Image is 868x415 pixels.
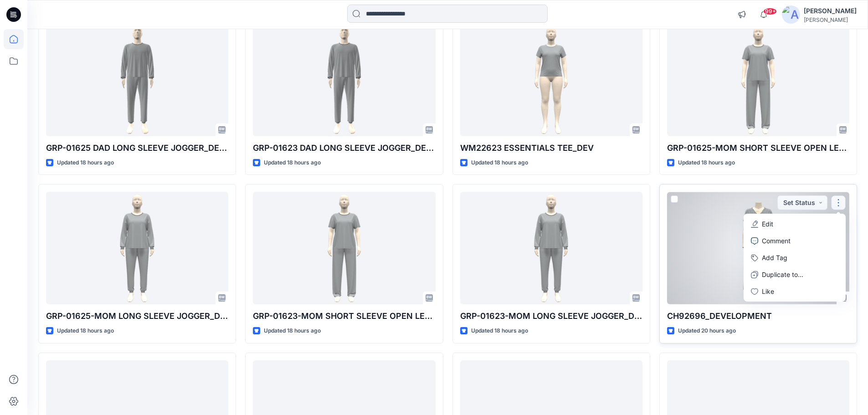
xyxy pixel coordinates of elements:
p: Updated 18 hours ago [57,158,114,168]
a: GRP-01623 DAD LONG SLEEVE JOGGER_DEVEL0PMENT [253,24,435,136]
a: GRP-01623-MOM SHORT SLEEVE OPEN LEG_DEV [253,192,435,304]
p: GRP-01623-MOM LONG SLEEVE JOGGER_DEV [460,310,642,323]
p: Edit [762,219,773,229]
p: Duplicate to... [762,270,803,279]
p: GRP-01625-MOM SHORT SLEEVE OPEN LEG_DEV [667,142,849,154]
p: Like [762,287,774,296]
a: WM22623 ESSENTIALS TEE_DEV [460,24,642,136]
div: [PERSON_NAME] [804,5,857,16]
a: Edit [745,215,844,232]
p: Updated 18 hours ago [471,326,528,336]
p: Updated 18 hours ago [57,326,114,336]
p: Comment [762,236,791,246]
a: GRP-01625-MOM SHORT SLEEVE OPEN LEG_DEV [667,24,849,136]
p: Updated 18 hours ago [264,326,321,336]
a: GRP-01625-MOM LONG SLEEVE JOGGER_DEV [46,192,228,304]
div: [PERSON_NAME] [804,16,857,23]
a: GRP-01623-MOM LONG SLEEVE JOGGER_DEV [460,192,642,304]
p: Updated 18 hours ago [678,158,735,168]
a: CH92696_DEVELOPMENT [667,192,849,304]
img: avatar [782,5,800,24]
span: 99+ [763,8,777,15]
p: Updated 20 hours ago [678,326,736,336]
button: Add Tag [745,249,844,266]
p: Updated 18 hours ago [264,158,321,168]
a: GRP-01625 DAD LONG SLEEVE JOGGER_DEVEL0PMENT [46,24,228,136]
p: GRP-01623-MOM SHORT SLEEVE OPEN LEG_DEV [253,310,435,323]
p: Updated 18 hours ago [471,158,528,168]
p: GRP-01625 DAD LONG SLEEVE JOGGER_DEVEL0PMENT [46,142,228,154]
p: GRP-01625-MOM LONG SLEEVE JOGGER_DEV [46,310,228,323]
p: CH92696_DEVELOPMENT [667,310,849,323]
p: WM22623 ESSENTIALS TEE_DEV [460,142,642,154]
p: GRP-01623 DAD LONG SLEEVE JOGGER_DEVEL0PMENT [253,142,435,154]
